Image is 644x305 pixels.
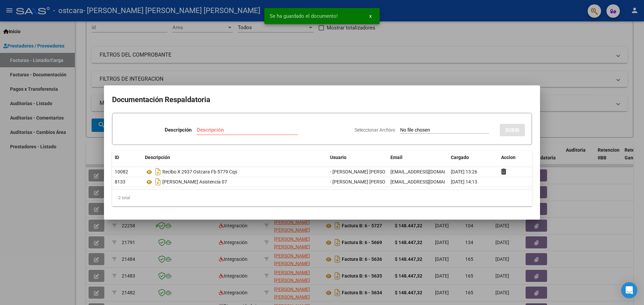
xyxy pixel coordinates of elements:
[390,155,402,160] span: Email
[165,126,192,134] p: Descripción
[364,10,377,22] button: x
[270,13,338,19] span: Se ha guardado el documento!
[115,155,119,160] span: ID
[154,176,162,187] i: Descargar documento
[142,150,327,165] datatable-header-cell: Descripción
[145,166,325,177] div: Recibo X 2937 Ostcara Fb 5779 Cqs
[498,150,532,165] datatable-header-cell: Accion
[112,150,142,165] datatable-header-cell: ID
[327,150,388,165] datatable-header-cell: Usuario
[330,155,346,160] span: Usuario
[330,169,442,174] span: - [PERSON_NAME] [PERSON_NAME] [PERSON_NAME]
[390,169,465,174] span: [EMAIL_ADDRESS][DOMAIN_NAME]
[505,127,520,133] span: SUBIR
[355,127,395,133] span: Seleccionar Archivo
[621,282,637,298] div: Open Intercom Messenger
[451,169,477,174] span: [DATE] 13:26
[330,179,442,184] span: - [PERSON_NAME] [PERSON_NAME] [PERSON_NAME]
[369,13,372,19] span: x
[448,150,498,165] datatable-header-cell: Cargado
[115,179,125,184] span: 8133
[115,169,128,174] span: 10082
[112,189,532,206] div: 2 total
[451,179,477,184] span: [DATE] 14:13
[154,166,162,177] i: Descargar documento
[390,179,465,184] span: [EMAIL_ADDRESS][DOMAIN_NAME]
[388,150,448,165] datatable-header-cell: Email
[500,124,525,136] button: SUBIR
[112,93,532,106] h2: Documentación Respaldatoria
[145,155,170,160] span: Descripción
[145,176,325,187] div: [PERSON_NAME] Asistencia 07
[451,155,469,160] span: Cargado
[501,155,516,160] span: Accion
